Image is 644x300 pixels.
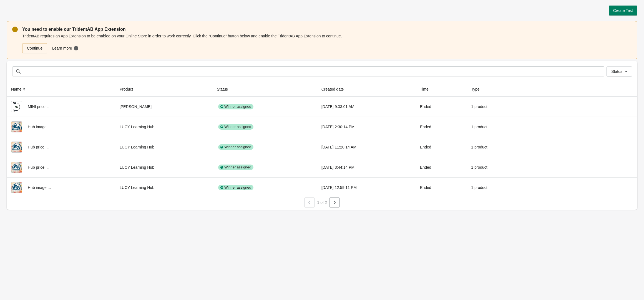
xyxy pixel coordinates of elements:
[11,142,111,153] div: Hub price ...
[469,84,487,94] button: Type
[317,200,327,205] span: 1 of 2
[218,104,253,109] div: Winner assigned
[22,33,632,54] div: TridentAB requires an App Extension to be enabled on your Online Store in order to work correctly...
[319,84,352,94] button: Created date
[215,84,236,94] button: Status
[611,69,622,74] span: Status
[471,101,518,112] div: 1 product
[218,185,253,190] div: Winner assigned
[420,162,462,173] div: Ended
[321,101,411,112] div: [DATE] 9:33:01 AM
[609,6,637,16] button: Create Test
[420,182,462,193] div: Ended
[9,84,29,94] button: Name
[120,182,208,193] div: LUCY Learning Hub
[420,121,462,132] div: Ended
[11,101,111,112] div: MINI price...
[50,43,82,53] a: Learn more
[321,121,411,132] div: [DATE] 2:30:14 PM
[321,162,411,173] div: [DATE] 3:44:14 PM
[120,142,208,153] div: LUCY Learning Hub
[11,121,111,132] div: Hub image ...
[218,124,253,130] div: Winner assigned
[613,8,633,13] span: Create Test
[321,182,411,193] div: [DATE] 12:59:11 PM
[321,142,411,153] div: [DATE] 11:20:14 AM
[218,144,253,150] div: Winner assigned
[471,162,518,173] div: 1 product
[120,162,208,173] div: LUCY Learning Hub
[11,182,111,193] div: Hub image ...
[418,84,436,94] button: Time
[471,121,518,132] div: 1 product
[420,142,462,153] div: Ended
[22,26,632,33] p: You need to enable our TridentAB App Extension
[11,162,111,173] div: Hub price ...
[420,101,462,112] div: Ended
[120,121,208,132] div: LUCY Learning Hub
[471,182,518,193] div: 1 product
[607,66,632,76] button: Status
[218,165,253,170] div: Winner assigned
[52,45,73,51] span: Learn more
[22,43,47,53] a: Continue
[117,84,141,94] button: Product
[120,101,208,112] div: [PERSON_NAME]
[471,142,518,153] div: 1 product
